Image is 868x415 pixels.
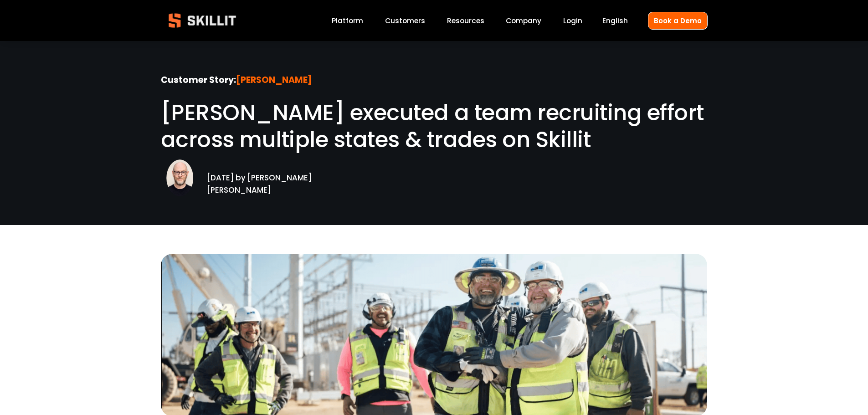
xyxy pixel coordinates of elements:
[332,15,363,27] a: Platform
[447,15,484,26] span: Resources
[648,12,708,30] a: Book a Demo
[385,15,425,27] a: Customers
[161,97,709,155] span: [PERSON_NAME] executed a team recruiting effort across multiple states & trades on Skillit
[447,15,484,27] a: folder dropdown
[563,15,582,27] a: Login
[161,7,244,34] img: Skillit
[506,15,541,27] a: Company
[236,73,312,88] strong: [PERSON_NAME]
[602,15,628,26] span: English
[207,159,361,196] p: [DATE] by [PERSON_NAME] [PERSON_NAME]
[602,15,628,27] div: language picker
[161,73,236,88] strong: Customer Story:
